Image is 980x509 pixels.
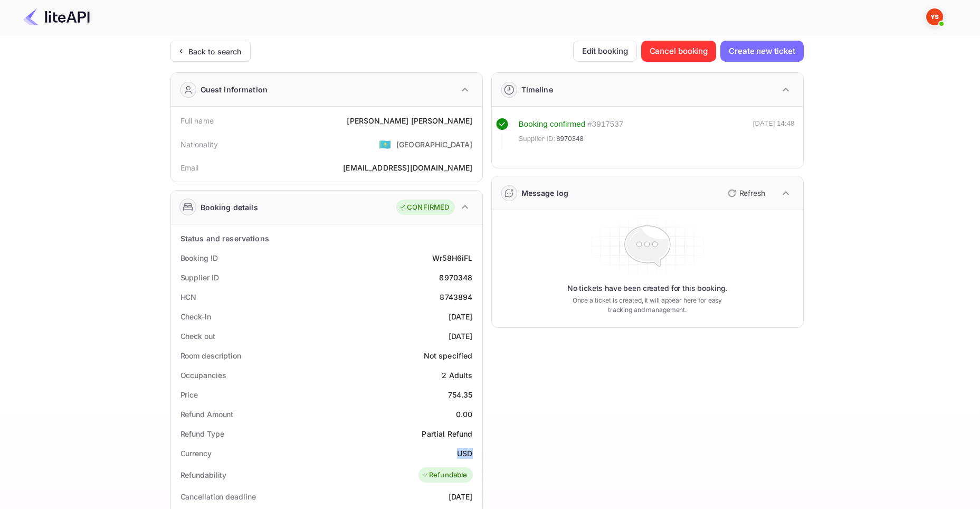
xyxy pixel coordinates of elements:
div: Partial Refund [422,428,472,439]
img: LiteAPI Logo [23,8,90,25]
div: [DATE] 14:48 [753,118,795,149]
div: 0.00 [456,409,473,420]
button: Edit booking [573,41,637,62]
div: Check-in [180,311,211,322]
div: 8970348 [439,272,472,283]
div: 754.35 [448,389,473,400]
img: Yandex Support [926,8,943,25]
p: No tickets have been created for this booking. [567,283,728,294]
div: Room description [180,350,241,361]
div: Price [180,389,198,400]
div: [EMAIL_ADDRESS][DOMAIN_NAME] [343,162,472,173]
div: Refundability [180,469,227,480]
div: Not specified [424,350,473,361]
div: Status and reservations [180,233,269,244]
span: Supplier ID: [519,134,556,144]
div: HCN [180,291,197,303]
div: Occupancies [180,370,226,381]
div: Message log [521,187,569,199]
span: 8970348 [556,134,584,144]
div: Wr58H6iFL [432,252,472,263]
div: Refund Type [180,428,224,439]
div: Refund Amount [180,409,234,420]
button: Create new ticket [720,41,803,62]
div: Timeline [521,84,553,95]
div: Email [180,162,199,173]
div: [DATE] [449,491,473,502]
div: Supplier ID [180,272,219,283]
span: United States [379,135,391,154]
div: [DATE] [449,311,473,322]
div: [DATE] [449,331,473,342]
p: Once a ticket is created, it will appear here for easy tracking and management. [564,296,731,315]
div: Refundable [421,470,468,480]
div: 8743894 [440,291,472,303]
div: Nationality [180,139,218,150]
div: CONFIRMED [399,202,449,213]
div: [PERSON_NAME] [PERSON_NAME] [347,115,472,126]
div: # 3917537 [587,118,623,130]
div: [GEOGRAPHIC_DATA] [396,139,473,150]
div: Full name [180,115,214,126]
div: Back to search [188,46,242,57]
p: Refresh [739,187,765,199]
div: Booking ID [180,252,218,263]
div: Booking details [201,202,258,213]
div: Check out [180,331,215,342]
button: Refresh [721,185,769,202]
div: 2 Adults [442,370,472,381]
div: Currency [180,448,212,459]
div: USD [457,448,472,459]
button: Cancel booking [641,41,717,62]
div: Guest information [201,84,268,95]
div: Cancellation deadline [180,491,256,502]
div: Booking confirmed [519,118,586,130]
